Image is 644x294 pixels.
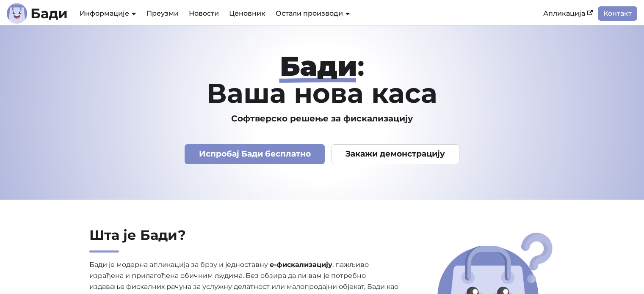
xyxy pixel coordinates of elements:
[598,6,637,21] a: Контакт
[50,113,595,124] h3: Софтверско решење за фискализацију
[89,227,402,253] h2: Шта је Бади?
[276,9,350,17] a: Остали производи
[332,144,459,164] a: Закажи демонстрацију
[280,49,357,82] strong: Бади
[80,9,136,17] a: Информације
[141,6,184,21] a: Преузми
[224,6,271,21] a: Ценовник
[7,3,27,24] img: Лого
[538,6,598,21] a: Апликација
[270,261,332,269] strong: е-фискализацију
[185,144,325,164] a: Испробај Бади бесплатно
[7,3,68,24] a: ЛогоБади
[184,6,224,21] a: Новости
[50,52,595,107] h1: : Ваша нова каса
[30,7,68,20] b: Бади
